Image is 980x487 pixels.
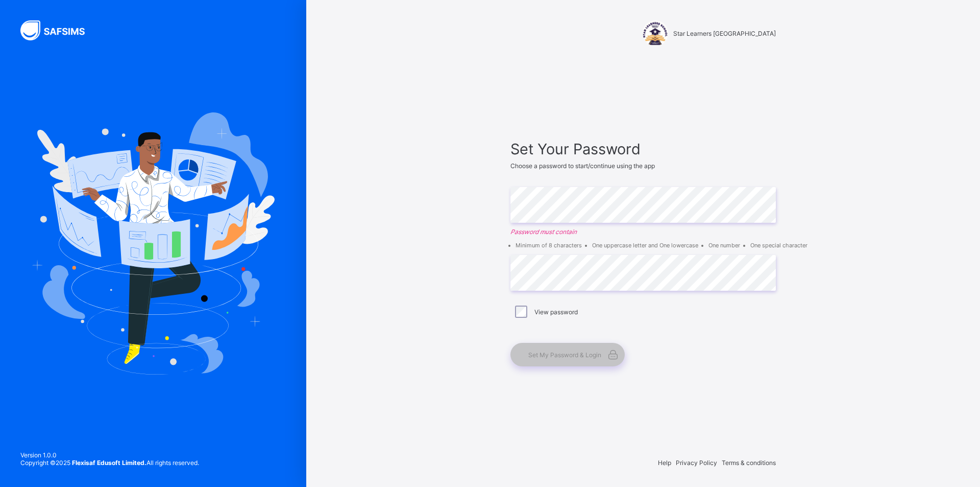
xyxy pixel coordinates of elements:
[643,20,668,46] img: Star Learners Nursery & Primary School
[534,308,578,316] label: View password
[510,228,776,236] em: Password must contain
[708,242,740,249] li: One number
[750,242,807,249] li: One special character
[20,451,199,459] span: Version 1.0.0
[676,459,717,467] span: Privacy Policy
[72,459,146,467] strong: Flexisaf Edusoft Limited.
[32,112,275,374] img: Hero Image
[510,140,776,158] span: Set Your Password
[528,351,601,359] span: Set My Password & Login
[592,242,698,249] li: One uppercase letter and One lowercase
[722,459,776,467] span: Terms & conditions
[516,242,582,249] li: Minimum of 8 characters
[658,459,671,467] span: Help
[673,30,776,37] span: Star Learners [GEOGRAPHIC_DATA]
[510,162,655,170] span: Choose a password to start/continue using the app
[20,459,199,467] span: Copyright © 2025 All rights reserved.
[20,20,97,40] img: SAFSIMS Logo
